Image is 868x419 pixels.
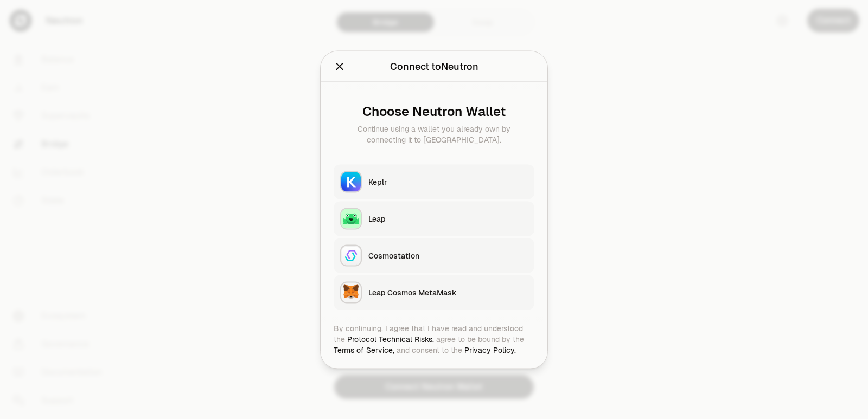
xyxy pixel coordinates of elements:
div: Cosmostation [368,250,528,261]
a: Terms of Service, [334,345,394,354]
div: Leap Cosmos MetaMask [368,287,528,298]
img: Cosmostation [341,246,361,265]
div: By continuing, I agree that I have read and understood the agree to be bound by the and consent t... [334,323,534,355]
img: Leap Cosmos MetaMask [341,282,361,302]
button: Close [334,59,346,74]
button: KeplrKeplr [334,164,534,199]
div: Leap [368,213,528,224]
button: Leap Cosmos MetaMaskLeap Cosmos MetaMask [334,275,534,310]
img: Keplr [341,172,361,191]
div: Connect to Neutron [390,59,478,74]
button: LeapLeap [334,201,534,236]
a: Protocol Technical Risks, [347,334,434,344]
div: Continue using a wallet you already own by connecting it to [GEOGRAPHIC_DATA]. [342,123,526,145]
div: Keplr [368,176,528,187]
a: Privacy Policy. [464,345,516,354]
div: Choose Neutron Wallet [342,104,526,119]
button: CosmostationCosmostation [334,238,534,273]
img: Leap [341,209,361,228]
